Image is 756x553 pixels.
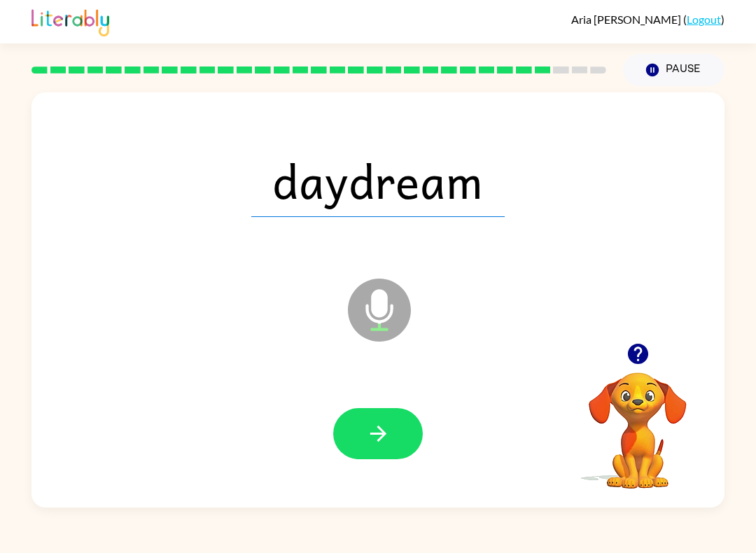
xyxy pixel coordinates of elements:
[571,13,724,26] div: ( )
[251,144,505,217] span: daydream
[568,351,708,491] video: Your browser must support playing .mp4 files to use Literably. Please try using another browser.
[31,6,109,36] img: Literably
[623,54,724,86] button: Pause
[571,13,683,26] span: Aria [PERSON_NAME]
[687,13,721,26] a: Logout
